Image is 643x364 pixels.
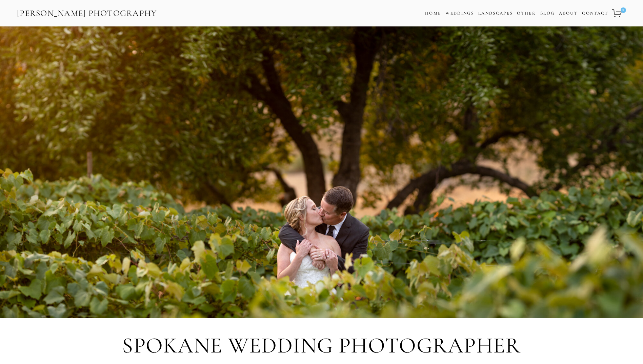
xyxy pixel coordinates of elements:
[621,7,626,13] span: 0
[478,11,513,16] a: Landscapes
[559,8,578,18] a: About
[16,6,158,21] a: [PERSON_NAME] Photography
[17,333,626,358] h1: Spokane Wedding Photographer
[540,8,555,18] a: Blog
[611,5,627,21] a: 0 items in cart
[425,8,441,18] a: Home
[445,11,474,16] a: Weddings
[582,8,608,18] a: Contact
[517,11,536,16] a: Other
